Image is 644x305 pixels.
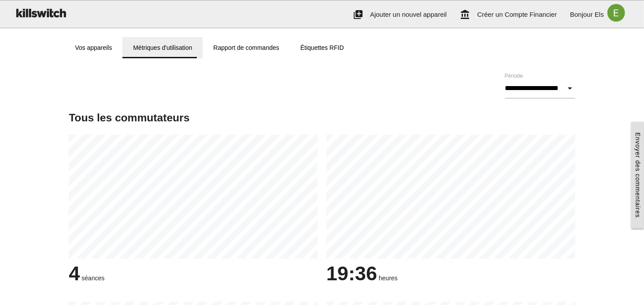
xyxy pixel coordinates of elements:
[122,37,203,58] a: Métriques d'utilisation
[379,275,398,282] span: heures
[595,11,604,18] span: Els
[290,37,355,58] a: Étiquettes RFID
[631,122,644,229] a: Envoyer des commentaires
[69,112,575,124] h5: Tous les commutateurs
[203,37,289,58] a: Rapport de commandes
[326,262,377,285] span: 19:36
[604,0,629,25] img: ACg8ocIirSXHfB9SltxC6R7XKmvCMxiKI3o1g1eYLZOXVaH2AjNIiQ=s96-c
[353,0,363,29] i: add_to_photos
[69,262,80,285] span: 4
[477,11,557,18] span: Créer un Compte Financier
[570,11,593,18] span: Bonjour
[370,11,447,18] span: Ajouter un nouvel appareil
[13,0,68,25] img: ks-logo-black-160-b.png
[505,72,523,80] label: Période
[81,275,104,282] span: séances
[64,37,122,58] a: Vos appareils
[460,0,470,29] i: account_balance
